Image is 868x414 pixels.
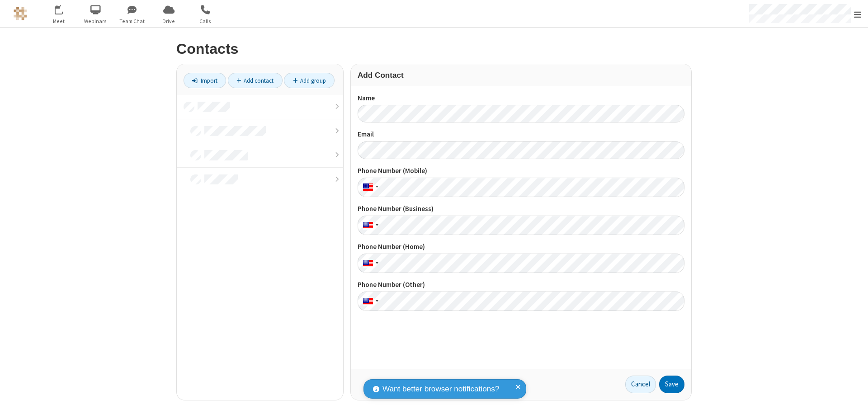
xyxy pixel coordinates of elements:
[14,7,27,20] img: QA Selenium DO NOT DELETE OR CHANGE
[115,17,149,25] span: Team Chat
[228,73,283,88] a: Add contact
[284,73,335,88] a: Add group
[382,383,499,395] span: Want better browser notifications?
[176,41,692,57] h2: Contacts
[152,17,186,25] span: Drive
[625,376,656,394] a: Cancel
[358,71,684,80] h3: Add Contact
[79,17,113,25] span: Webinars
[184,73,226,88] a: Import
[358,242,684,252] label: Phone Number (Home)
[659,376,684,394] button: Save
[189,17,222,25] span: Calls
[358,166,684,176] label: Phone Number (Mobile)
[358,93,684,103] label: Name
[60,5,68,12] div: 11
[358,129,684,140] label: Email
[358,178,381,197] div: United States: + 1
[358,204,684,214] label: Phone Number (Business)
[358,280,684,290] label: Phone Number (Other)
[42,17,76,25] span: Meet
[358,292,381,311] div: United States: + 1
[358,216,381,235] div: United States: + 1
[358,254,381,273] div: United States: + 1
